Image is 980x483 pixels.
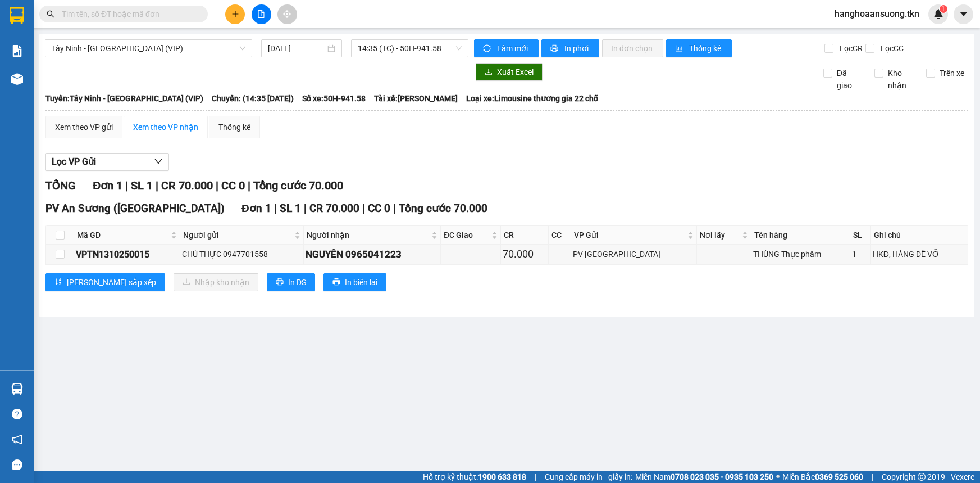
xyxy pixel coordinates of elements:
img: icon-new-feature [933,9,943,19]
div: 70.000 [503,246,546,262]
span: printer [332,278,340,287]
span: ⚪️ [776,475,780,479]
span: Tây Ninh - Sài Gòn (VIP) [52,40,245,57]
span: Chuyến: (14:35 [DATE]) [212,92,294,105]
div: PV [GEOGRAPHIC_DATA] [573,248,695,260]
span: | [362,202,365,215]
button: syncLàm mới [474,39,539,57]
button: printerIn DS [267,273,315,291]
div: 1 [852,248,869,260]
span: hanghoaansuong.tkn [826,7,928,21]
span: down [154,157,163,166]
span: Xuất Excel [497,66,534,78]
span: 1 [941,5,945,13]
span: Mã GD [77,229,168,241]
span: | [393,202,396,215]
th: CC [549,226,571,245]
span: Miền Nam [635,471,773,483]
span: | [304,202,307,215]
span: Đơn 1 [241,202,271,215]
span: | [216,179,218,192]
th: CR [501,226,549,245]
span: | [872,471,873,483]
span: CC 0 [368,202,390,215]
div: Xem theo VP nhận [133,121,198,133]
span: CR 70.000 [309,202,359,215]
th: SL [850,226,871,245]
span: Trên xe [935,67,969,79]
div: Thống kê [218,121,250,133]
span: Kho nhận [883,67,917,92]
span: Đơn 1 [93,179,122,192]
span: VP Gửi [574,229,685,241]
span: Tài xế: [PERSON_NAME] [374,92,458,105]
span: Miền Bắc [782,471,863,483]
span: [PERSON_NAME] sắp xếp [67,276,156,288]
span: Lọc CC [876,42,905,55]
div: THÙNG Thực phẩm [753,248,848,260]
span: notification [12,434,22,445]
th: Ghi chú [871,226,968,245]
span: In biên lai [345,276,377,288]
span: Số xe: 50H-941.58 [302,92,366,105]
span: SL 1 [131,179,153,192]
span: 14:35 (TC) - 50H-941.58 [358,40,462,57]
td: PV Tây Ninh [571,245,697,264]
span: CC 0 [221,179,245,192]
span: | [248,179,250,192]
span: bar-chart [675,44,685,53]
span: | [125,179,128,192]
span: Thống kê [689,42,723,55]
button: sort-ascending[PERSON_NAME] sắp xếp [45,273,165,291]
div: VPTN1310250015 [76,247,178,261]
div: CHÚ THỰC 0947701558 [182,248,302,260]
button: downloadXuất Excel [476,63,543,81]
span: aim [283,10,291,18]
th: Tên hàng [751,226,850,245]
button: aim [277,4,297,24]
strong: 1900 633 818 [478,472,526,481]
span: CR 70.000 [161,179,213,192]
button: Lọc VP Gửi [45,153,169,171]
span: Cung cấp máy in - giấy in: [545,471,632,483]
span: Người gửi [183,229,292,241]
span: ĐC Giao [444,229,489,241]
span: Đã giao [832,67,866,92]
span: | [535,471,536,483]
img: solution-icon [11,45,23,57]
strong: 0369 525 060 [815,472,863,481]
strong: 0708 023 035 - 0935 103 250 [671,472,773,481]
span: Tổng cước 70.000 [399,202,487,215]
span: Người nhận [307,229,429,241]
span: Làm mới [497,42,530,55]
div: HKĐ, HÀNG DỄ VỠ [873,248,966,260]
span: Tổng cước 70.000 [253,179,343,192]
input: Tìm tên, số ĐT hoặc mã đơn [62,8,194,20]
span: Loại xe: Limousine thương gia 22 chỗ [466,92,598,105]
button: caret-down [954,4,973,24]
span: SL 1 [280,202,301,215]
span: caret-down [959,9,969,19]
span: Nơi lấy [700,229,740,241]
span: file-add [257,10,265,18]
span: plus [231,10,239,18]
span: | [274,202,277,215]
span: sync [483,44,493,53]
span: printer [550,44,560,53]
b: Tuyến: Tây Ninh - [GEOGRAPHIC_DATA] (VIP) [45,94,203,103]
div: NGUYÊN 0965041223 [306,247,439,262]
td: VPTN1310250015 [74,245,180,264]
img: warehouse-icon [11,73,23,85]
button: bar-chartThống kê [666,39,732,57]
span: message [12,459,22,470]
span: | [156,179,158,192]
span: PV An Sương ([GEOGRAPHIC_DATA]) [45,202,225,215]
button: printerIn biên lai [323,273,386,291]
span: TỔNG [45,179,76,192]
span: In phơi [564,42,590,55]
span: download [485,68,493,77]
button: plus [225,4,245,24]
input: 13/10/2025 [268,42,325,55]
span: printer [276,278,284,287]
span: Hỗ trợ kỹ thuật: [423,471,526,483]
